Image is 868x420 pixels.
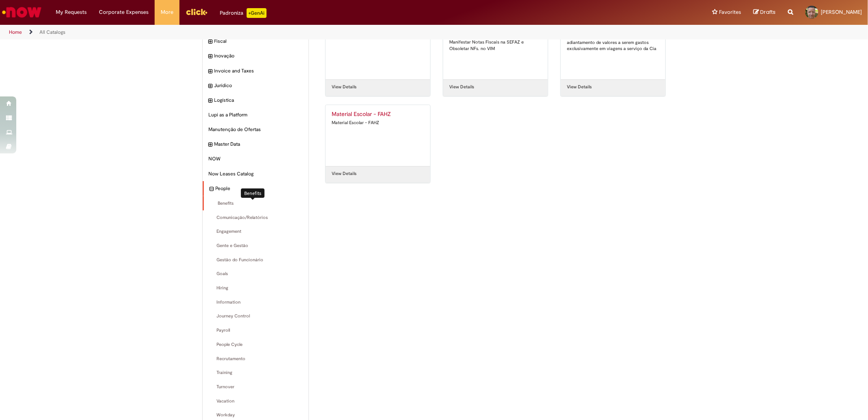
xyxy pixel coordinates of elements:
i: expand category Invoice and Taxes [209,68,212,76]
div: Manutenção de Ofertas [203,122,309,137]
div: expand category Master Data Master Data [203,137,309,152]
div: Engagement [203,224,309,239]
i: expand category Inovação [209,52,212,61]
div: Gestão do Funcionário [203,253,309,267]
span: Vacation [209,398,303,405]
div: Gente e Gestão [203,238,309,253]
div: Training [203,365,309,380]
div: Material Escolar - FAHZ [332,120,424,126]
a: Manifesto do Destinatário e Obsoletar NFS Manifestar Notas Fiscais na SEFAZ e Obsoletar NFs. no VIM [443,18,548,79]
div: expand category Invoice and Taxes Invoice and Taxes [203,63,309,79]
span: Manutenção de Ofertas [209,126,303,133]
a: All Catalogs [39,29,66,35]
span: [PERSON_NAME] [821,9,862,15]
span: Engagement [209,228,303,235]
i: collapse category People [210,185,214,193]
div: Journey Control [203,309,309,324]
span: Turnover [209,384,303,390]
a: View Details [567,84,592,90]
ul: Page breadcrumbs [6,25,573,40]
div: Lupi as a Platform [203,107,309,122]
span: Corporate Expenses [99,8,149,16]
span: Master Data [214,141,303,148]
a: View Details [332,171,356,177]
i: expand category Fiscal [209,38,212,46]
span: Payroll [209,327,303,334]
span: Journey Control [209,313,303,319]
div: Benefits [203,196,309,211]
h2: Material Escolar - FAHZ [332,111,424,118]
div: Payroll [203,323,309,338]
a: View Details [332,84,356,90]
a: Pagamento de Tributos Solicitação de Pagamento de Tributos [326,18,430,79]
div: Now Leases Catalog [203,166,309,182]
span: Favorites [719,8,741,16]
div: Oferta destinada à solicitação de adiantamento de valores a serem gastos exclusivamente em viagen... [567,33,659,52]
p: +GenAi [247,8,267,18]
span: Hiring [209,285,303,291]
span: Recrutamento [209,356,303,362]
div: Manifestar Notas Fiscais na SEFAZ e Obsoletar NFs. no VIM [449,39,542,52]
span: NOW [209,155,303,162]
span: Goals [209,271,303,277]
span: Gestão do Funcionário [209,257,303,263]
span: My Requests [56,8,87,16]
div: expand category Jurídico Jurídico [203,78,309,93]
i: expand category Jurídico [209,82,212,90]
a: Home [9,29,22,35]
span: Benefits [210,200,303,207]
span: Fiscal [214,38,303,45]
div: Goals [203,267,309,281]
div: expand category Inovação Inovação [203,48,309,63]
span: Inovação [214,52,303,59]
span: People [216,185,303,192]
i: expand category Master Data [209,141,212,149]
span: Information [209,299,303,306]
div: Information [203,295,309,310]
span: Gente e Gestão [209,243,303,249]
div: Hiring [203,281,309,295]
span: Workday [209,412,303,418]
span: Training [209,370,303,376]
i: expand category Logística [209,97,212,105]
div: collapse category People People [203,181,309,196]
div: expand category Fiscal Fiscal [203,34,309,49]
span: Lupi as a Platform [209,112,303,118]
div: People Cycle [203,337,309,352]
span: Jurídico [214,82,303,89]
a: Material Escolar - FAHZ Material Escolar - FAHZ [326,105,430,166]
span: People Cycle [209,341,303,348]
span: More [161,8,173,16]
div: Vacation [203,394,309,409]
span: Now Leases Catalog [209,171,303,177]
div: expand category Logística Logística [203,93,309,108]
div: Comunicação/Relatórios [203,210,309,225]
img: ServiceNow [1,4,43,20]
a: View Details [449,84,474,90]
span: Logística [214,97,303,104]
div: Recrutamento [203,352,309,366]
div: Padroniza [220,8,267,18]
span: Comunicação/Relatórios [209,214,303,221]
a: Drafts [753,9,776,16]
img: click_logo_yellow_360x200.png [186,6,208,18]
div: NOW [203,151,309,166]
span: Drafts [760,8,776,16]
a: Adiantamento de Viagens Oferta destinada à solicitação de adiantamento de valores a serem gastos ... [561,18,665,79]
div: Benefits [241,188,265,198]
span: Invoice and Taxes [214,68,303,74]
div: Turnover [203,380,309,394]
